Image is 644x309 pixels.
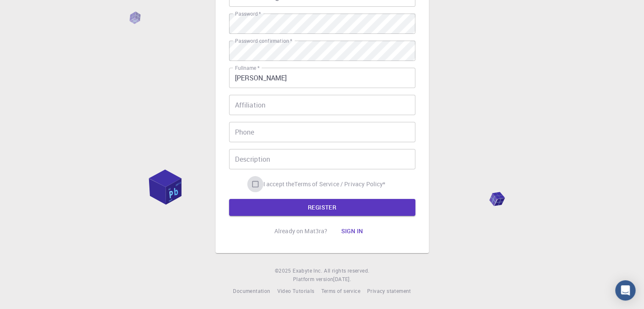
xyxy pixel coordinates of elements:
[235,64,260,72] label: Fullname
[235,10,261,17] label: Password
[263,180,295,188] span: I accept the
[293,267,322,274] span: Exabyte Inc.
[277,287,314,295] a: Video Tutorials
[367,287,411,294] span: Privacy statement
[324,267,369,275] span: All rights reserved.
[229,199,415,216] button: REGISTER
[233,287,270,294] span: Documentation
[274,227,328,235] p: Already on Mat3ra?
[275,267,293,275] span: © 2025
[321,287,360,295] a: Terms of service
[293,267,322,275] a: Exabyte Inc.
[333,276,351,282] span: [DATE] .
[367,287,411,295] a: Privacy statement
[334,223,370,240] button: Sign in
[235,37,292,44] label: Password confirmation
[293,275,333,284] span: Platform version
[294,180,385,188] a: Terms of Service / Privacy Policy*
[294,180,385,188] p: Terms of Service / Privacy Policy *
[277,287,314,294] span: Video Tutorials
[333,275,351,284] a: [DATE].
[321,287,360,294] span: Terms of service
[233,287,270,295] a: Documentation
[615,280,636,301] div: Open Intercom Messenger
